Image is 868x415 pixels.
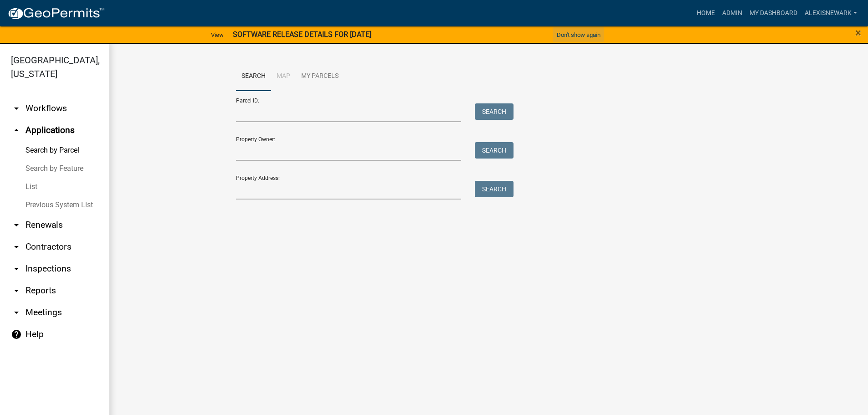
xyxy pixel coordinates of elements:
[801,5,861,22] a: alexisnewark
[11,103,22,114] i: arrow_drop_down
[11,307,22,318] i: arrow_drop_down
[693,5,719,22] a: Home
[475,103,514,120] button: Search
[475,181,514,197] button: Search
[855,26,861,39] span: ×
[475,142,514,159] button: Search
[746,5,801,22] a: My Dashboard
[233,30,371,39] strong: SOFTWARE RELEASE DETAILS FOR [DATE]
[207,27,227,42] a: View
[11,241,22,252] i: arrow_drop_down
[11,263,22,274] i: arrow_drop_down
[11,125,22,136] i: arrow_drop_up
[855,27,861,38] button: Close
[11,329,22,340] i: help
[553,27,604,42] button: Don't show again
[11,220,22,231] i: arrow_drop_down
[719,5,746,22] a: Admin
[236,62,271,91] a: Search
[11,285,22,296] i: arrow_drop_down
[296,62,344,91] a: My Parcels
